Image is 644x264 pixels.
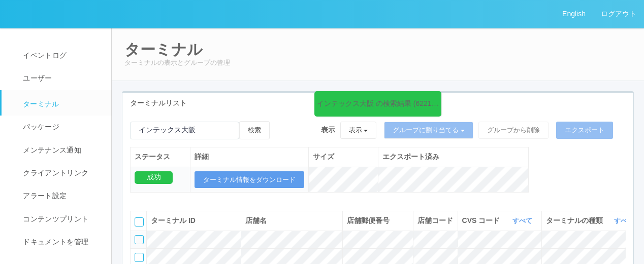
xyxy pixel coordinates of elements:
[20,123,59,131] span: パッケージ
[151,215,237,226] div: ターミナル ID
[2,90,120,116] a: ターミナル
[2,67,120,90] a: ユーザー
[317,98,439,109] div: インテックス大阪 の検索結果 (6221 件)
[239,121,270,139] button: 検索
[478,122,549,139] button: グループから削除
[556,122,613,139] button: エクスポート
[135,152,186,162] div: ステータス
[2,139,120,162] a: メンテナンス通知
[512,217,535,224] a: すべて
[347,216,390,224] span: 店舗郵便番号
[20,74,52,82] span: ユーザー
[245,216,267,224] span: 店舗名
[195,171,304,188] button: ターミナル情報をダウンロード
[20,238,88,246] span: ドキュメントを管理
[2,162,120,184] a: クライアントリンク
[611,216,639,226] button: すべて
[313,152,374,162] div: サイズ
[195,152,304,162] div: 詳細
[20,169,88,177] span: クライアントリンク
[2,231,120,253] a: ドキュメントを管理
[20,100,59,108] span: ターミナル
[20,146,81,154] span: メンテナンス通知
[2,44,120,67] a: イベントログ
[510,216,537,226] button: すべて
[614,217,636,224] a: すべて
[340,122,377,139] button: 表示
[2,208,120,231] a: コンテンツプリント
[122,93,633,114] div: ターミナルリスト
[20,192,67,200] span: アラート設定
[124,41,631,58] h2: ターミナル
[135,171,173,184] div: 成功
[384,122,473,139] button: グループに割り当てる
[124,58,631,68] p: ターミナルの表示とグループの管理
[20,51,67,59] span: イベントログ
[462,215,503,226] span: CVS コード
[2,116,120,138] a: パッケージ
[382,152,524,162] div: エクスポート済み
[321,125,335,135] span: 表示
[20,215,88,223] span: コンテンツプリント
[417,216,453,224] span: 店舗コード
[2,184,120,207] a: アラート設定
[546,215,605,226] span: ターミナルの種類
